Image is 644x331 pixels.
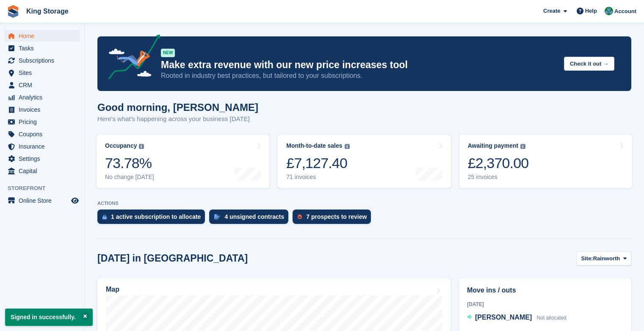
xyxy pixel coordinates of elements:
[520,144,525,149] img: icon-info-grey-7440780725fd019a000dd9b08b2336e03edf1995a4989e88bcd33f0948082b44.svg
[467,301,623,308] div: [DATE]
[106,286,119,293] h2: Map
[19,42,69,54] span: Tasks
[286,142,342,149] div: Month-to-date sales
[467,312,567,323] a: [PERSON_NAME] Not allocated
[139,144,144,149] img: icon-info-grey-7440780725fd019a000dd9b08b2336e03edf1995a4989e88bcd33f0948082b44.svg
[101,34,160,83] img: price-adjustments-announcement-icon-8257ccfd72463d97f412b2fc003d46551f7dbcb40ab6d574587a9cd5c0d94...
[577,251,631,265] button: Site: Rainworth
[23,4,72,18] a: King Storage
[593,254,620,263] span: Rainworth
[605,7,613,15] img: John King
[4,195,80,207] a: menu
[4,55,80,66] a: menu
[105,174,154,181] div: No change [DATE]
[161,71,557,80] p: Rooted in industry best practices, but tailored to your subscriptions.
[468,174,529,181] div: 25 invoices
[4,116,80,128] a: menu
[224,213,284,220] div: 4 unsigned contracts
[214,214,220,219] img: contract_signature_icon-13c848040528278c33f63329250d36e43548de30e8caae1d1a13099fd9432cc5.svg
[468,142,519,149] div: Awaiting payment
[4,30,80,42] a: menu
[105,154,154,172] div: 73.78%
[19,67,69,79] span: Sites
[543,7,560,15] span: Create
[286,154,349,172] div: £7,127.40
[8,184,84,193] span: Storefront
[4,153,80,165] a: menu
[468,154,529,172] div: £2,370.00
[537,315,567,321] span: Not allocated
[105,142,137,149] div: Occupancy
[298,214,302,219] img: prospect-51fa495bee0391a8d652442698ab0144808aea92771e9ea1ae160a38d050c398.svg
[585,7,597,15] span: Help
[70,196,80,206] a: Preview store
[286,174,349,181] div: 71 invoices
[161,59,557,71] p: Make extra revenue with our new price increases tool
[4,128,80,140] a: menu
[19,104,69,116] span: Invoices
[581,254,593,263] span: Site:
[209,210,293,228] a: 4 unsigned contracts
[4,104,80,116] a: menu
[475,314,532,321] span: [PERSON_NAME]
[4,79,80,91] a: menu
[4,141,80,152] a: menu
[102,214,107,220] img: active_subscription_to_allocate_icon-d502201f5373d7db506a760aba3b589e785aa758c864c3986d89f69b8ff3...
[4,165,80,177] a: menu
[97,114,258,124] p: Here's what's happening across your business [DATE]
[4,91,80,103] a: menu
[459,135,632,188] a: Awaiting payment £2,370.00 25 invoices
[19,153,69,165] span: Settings
[97,201,631,206] p: ACTIONS
[7,5,19,18] img: stora-icon-8386f47178a22dfd0bd8f6a31ec36ba5ce8667c1dd55bd0f319d3a0aa187defe.svg
[97,135,269,188] a: Occupancy 73.78% No change [DATE]
[19,79,69,91] span: CRM
[161,49,175,57] div: NEW
[19,195,69,207] span: Online Store
[614,7,636,16] span: Account
[19,30,69,42] span: Home
[97,210,209,228] a: 1 active subscription to allocate
[4,42,80,54] a: menu
[97,253,248,264] h2: [DATE] in [GEOGRAPHIC_DATA]
[564,57,614,71] button: Check it out →
[19,91,69,103] span: Analytics
[19,116,69,128] span: Pricing
[278,135,451,188] a: Month-to-date sales £7,127.40 71 invoices
[5,309,93,326] p: Signed in successfully.
[306,213,367,220] div: 7 prospects to review
[97,102,258,113] h1: Good morning, [PERSON_NAME]
[19,165,69,177] span: Capital
[19,55,69,66] span: Subscriptions
[19,141,69,152] span: Insurance
[111,213,201,220] div: 1 active subscription to allocate
[345,144,350,149] img: icon-info-grey-7440780725fd019a000dd9b08b2336e03edf1995a4989e88bcd33f0948082b44.svg
[19,128,69,140] span: Coupons
[467,285,623,295] h2: Move ins / outs
[293,210,375,228] a: 7 prospects to review
[4,67,80,79] a: menu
